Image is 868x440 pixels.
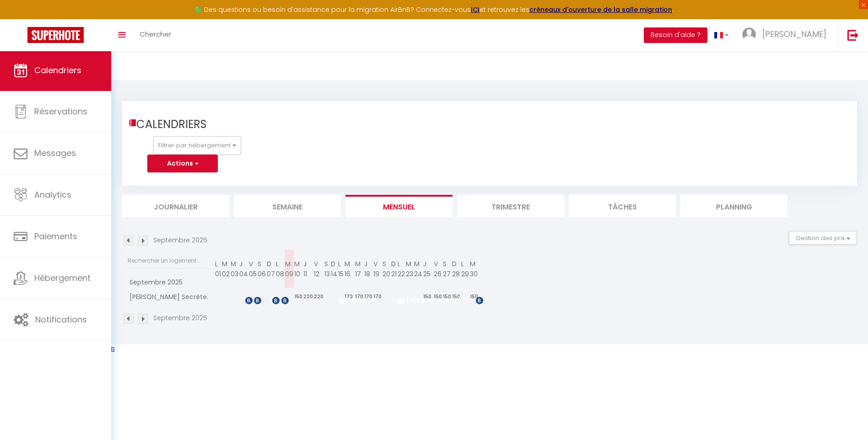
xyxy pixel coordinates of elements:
[266,250,275,288] th: 07
[414,250,423,288] th: 24
[529,5,672,14] a: créneaux d'ouverture de la salle migration
[303,288,313,305] div: 220
[461,250,469,288] th: 29
[234,195,341,217] li: Semaine
[272,292,280,309] span: [PERSON_NAME]
[423,250,433,288] th: 25
[34,231,77,242] span: Paiements
[222,259,227,268] abbr: M
[267,259,271,268] abbr: D
[285,259,291,268] abbr: M
[443,288,451,305] div: 150
[153,313,207,323] p: Septembre 2025
[123,278,183,287] span: Septembre 2025
[147,155,218,173] button: Actions
[762,28,826,40] span: [PERSON_NAME]
[397,292,491,309] span: [PERSON_NAME]
[314,288,323,305] div: 220
[313,250,324,288] th: 12
[434,288,442,305] div: 150
[470,288,480,305] div: 150
[406,259,411,268] abbr: M
[339,292,389,309] span: [PERSON_NAME]
[34,64,81,76] span: Calendriers
[324,250,330,288] th: 13
[34,272,91,284] span: Hébergement
[345,288,354,305] div: 170
[303,259,307,268] abbr: J
[452,259,457,268] abbr: D
[423,288,433,305] div: 150
[34,106,87,117] span: Réservations
[471,5,480,14] a: ICI
[423,259,426,268] abbr: J
[215,250,221,288] th: 01
[231,259,236,268] abbr: M
[338,250,344,288] th: 15
[303,250,313,288] th: 11
[442,250,452,288] th: 27
[373,250,382,288] th: 19
[452,250,461,288] th: 28
[569,195,676,217] li: Tâches
[414,259,420,268] abbr: M
[461,259,464,268] abbr: L
[249,259,253,268] abbr: V
[391,250,397,288] th: 21
[789,231,857,245] button: Gestion des prix
[294,250,303,288] th: 10
[470,259,475,268] abbr: M
[742,27,756,41] img: ...
[230,250,239,288] th: 03
[373,259,377,268] abbr: V
[434,259,438,268] abbr: V
[239,259,243,268] abbr: J
[275,250,285,288] th: 08
[245,292,253,309] span: [PERSON_NAME]
[34,147,76,159] span: Messages
[215,259,218,268] abbr: L
[373,288,382,305] div: 170
[258,259,261,268] abbr: S
[433,250,442,288] th: 26
[680,195,787,217] li: Planning
[452,288,460,305] div: 150
[248,250,257,288] th: 05
[847,29,859,41] img: logout
[324,259,328,268] abbr: S
[644,27,707,43] button: Besoin d'aide ?
[221,250,230,288] th: 02
[34,189,71,200] span: Analytics
[239,250,248,288] th: 04
[136,118,207,131] h3: CALENDRIERS
[338,259,341,268] abbr: L
[133,19,178,51] a: Chercher
[257,250,266,288] th: 06
[285,250,294,288] th: 09
[153,235,207,245] p: Septembre 2025
[383,259,386,268] abbr: S
[344,250,355,288] th: 16
[254,292,261,309] span: [PERSON_NAME]
[364,259,367,268] abbr: J
[397,250,405,288] th: 22
[314,259,318,268] abbr: V
[391,259,396,268] abbr: D
[281,292,289,309] span: [PERSON_NAME]
[469,250,480,288] th: 30
[355,288,363,305] div: 170
[294,288,302,305] div: 150
[405,250,414,288] th: 23
[128,252,209,269] input: Rechercher un logement...
[735,19,838,51] a: ... [PERSON_NAME]
[443,259,447,268] abbr: S
[476,292,483,309] span: [PERSON_NAME]
[35,314,87,325] span: Notifications
[355,259,361,268] abbr: M
[27,27,84,43] img: Super Booking
[355,250,364,288] th: 17
[330,250,338,288] th: 14
[364,288,372,305] div: 170
[294,259,300,268] abbr: M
